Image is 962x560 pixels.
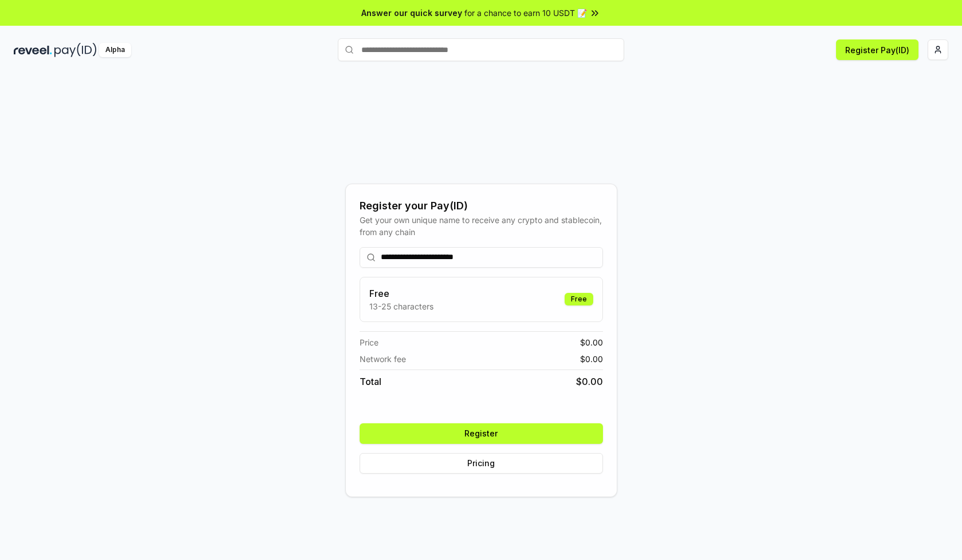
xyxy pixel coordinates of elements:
span: for a chance to earn 10 USDT 📝 [464,7,587,19]
span: Answer our quick survey [361,7,462,19]
h3: Free [369,287,433,300]
p: 13-25 characters [369,300,433,312]
button: Pricing [360,453,603,474]
span: Price [360,336,379,348]
span: $ 0.00 [576,375,603,388]
div: Get your own unique name to receive any crypto and stablecoin, from any chain [360,214,603,238]
span: $ 0.00 [580,353,603,365]
div: Free [565,293,593,305]
button: Register [360,423,603,444]
div: Register your Pay(ID) [360,198,603,214]
div: Alpha [99,43,131,57]
img: pay_id [54,43,97,57]
span: $ 0.00 [580,336,603,348]
img: reveel_dark [14,43,52,57]
span: Total [360,375,381,388]
button: Register Pay(ID) [836,39,918,60]
span: Network fee [360,353,406,365]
